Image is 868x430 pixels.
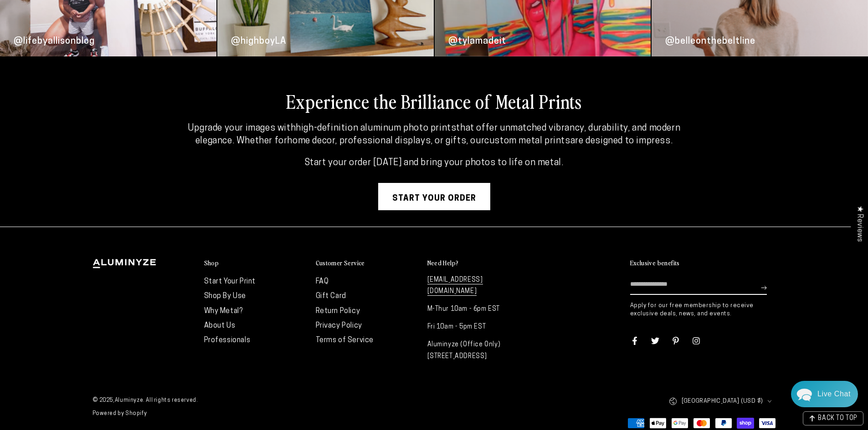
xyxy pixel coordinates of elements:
a: Shop By Use [204,293,247,300]
a: FAQ [316,278,329,285]
a: Powered by Shopify [92,411,147,416]
div: Chat widget toggle [791,381,858,407]
a: Terms of Service [316,337,374,344]
summary: Shop [204,259,307,268]
strong: high-definition aluminum photo prints [296,124,456,133]
span: BACK TO TOP [818,415,858,422]
strong: home decor, professional displays, or gifts [287,137,466,146]
p: Aluminyze (Office Only) [STREET_ADDRESS] [427,339,530,362]
button: [GEOGRAPHIC_DATA] (USD $) [669,391,776,411]
span: [GEOGRAPHIC_DATA] (USD $) [682,396,763,406]
a: Professionals [204,337,251,344]
a: Start your order [378,183,490,210]
div: @belleonthebeltline [665,35,755,47]
a: Why Metal? [204,308,243,315]
div: Contact Us Directly [817,381,851,407]
summary: Customer Service [316,259,418,268]
a: Return Policy [316,308,360,315]
h2: Shop [204,259,219,267]
a: About Us [204,322,236,329]
a: Start Your Print [204,278,256,285]
h2: Customer Service [316,259,365,267]
p: Upgrade your images with that offer unmatched vibrancy, durability, and modern elegance. Whether ... [182,122,686,147]
summary: Need Help? [427,259,530,268]
strong: custom metal prints [484,137,570,146]
p: Fri 10am - 5pm EST [427,321,530,333]
a: [EMAIL_ADDRESS][DOMAIN_NAME] [427,277,483,296]
h2: Exclusive benefits [630,259,680,267]
strong: Start your order [DATE] and bring your photos to life on metal. [305,158,564,167]
a: Privacy Policy [316,322,362,329]
h2: Need Help? [427,259,459,267]
div: @highboyLA [231,35,286,47]
small: © 2025, . All rights reserved. [92,394,434,408]
p: Apply for our free membership to receive exclusive deals, news, and events. [630,302,776,318]
a: Aluminyze [115,398,143,403]
a: Gift Card [316,293,346,300]
h2: Experience the Brilliance of Metal Prints [138,89,730,113]
div: Click to open Judge.me floating reviews tab [851,198,868,249]
p: M-Thur 10am - 6pm EST [427,304,530,315]
button: Subscribe [761,274,767,302]
summary: Exclusive benefits [630,259,776,268]
div: @lifebyallisonblog [14,35,95,47]
div: @tylamadeit [448,35,506,47]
